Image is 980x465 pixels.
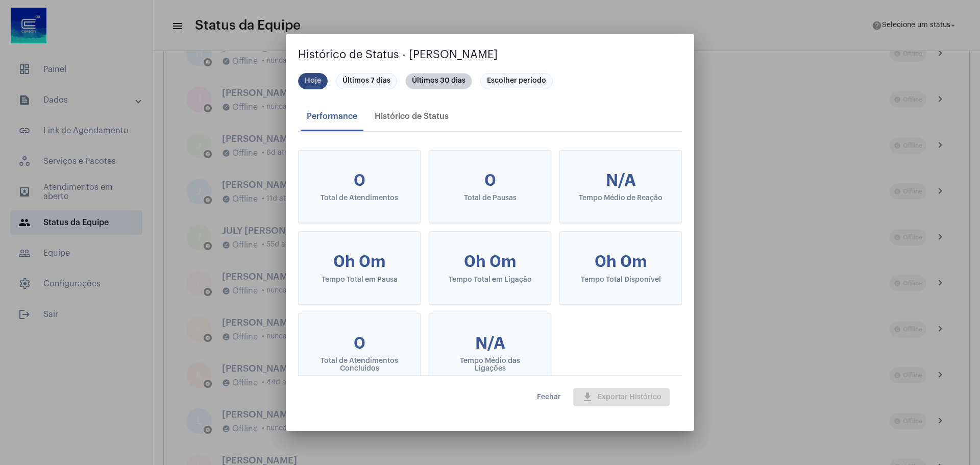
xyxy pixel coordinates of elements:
div: Performance [307,112,357,121]
div: Total de Atendimentos Concluídos [315,357,404,373]
span: Exportar Histórico [581,394,661,401]
div: Total de Pausas [446,194,534,202]
div: 0h 0m [446,252,534,272]
h2: Histórico de Status - [PERSON_NAME] [298,46,682,63]
div: Tempo Total Disponível [576,276,665,284]
div: Tempo Médio de Reação [576,194,665,202]
span: Fechar [537,394,561,401]
div: N/A [446,334,534,353]
mat-icon: download [581,391,594,403]
mat-chip-list: Seleção de período [298,71,682,91]
div: Tempo Médio das Ligações [446,357,534,373]
div: 0h 0m [576,252,665,272]
mat-chip: Últimos 30 dias [405,73,472,89]
div: Tempo Total em Ligação [446,276,534,284]
div: 0 [315,171,404,190]
mat-chip: Hoje [298,73,328,89]
div: 0 [446,171,534,190]
div: 0h 0m [315,252,404,272]
mat-chip: Escolher período [480,73,553,89]
button: Fechar [529,388,569,406]
mat-chip: Últimos 7 dias [336,73,397,89]
div: N/A [576,171,665,190]
div: Histórico de Status [375,112,449,121]
div: Total de Atendimentos [315,194,404,202]
div: Tempo Total em Pausa [315,276,404,284]
button: Exportar Histórico [573,388,670,406]
div: 0 [315,334,404,353]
